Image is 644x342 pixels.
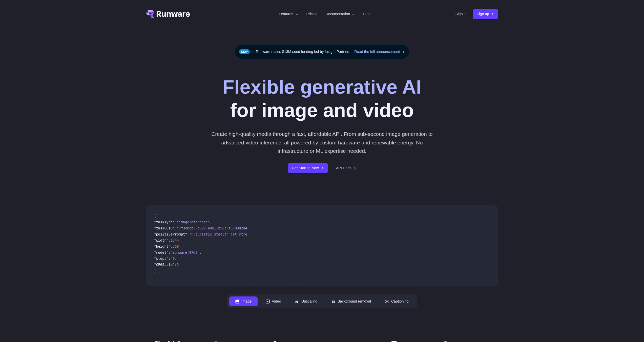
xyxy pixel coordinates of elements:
span: 1344 [171,238,179,242]
span: } [154,269,156,273]
button: Upscaling [289,296,323,306]
span: 5 [177,263,179,267]
span: : [169,250,171,254]
p: Create high-quality media through a fast, affordable API. From sub-second image generation to adv... [209,130,435,155]
label: Features [279,11,298,17]
a: Blog [363,11,370,17]
span: "height" [154,244,171,248]
span: "positivePrompt" [154,232,187,236]
span: : [171,244,173,248]
button: Video [260,296,287,306]
span: , [210,220,212,224]
span: "taskType" [154,220,175,224]
a: Go to / [146,10,190,18]
span: : [187,232,189,236]
span: "Futuristic stealth jet streaking through a neon-lit cityscape with glowing purple exhaust" [189,232,378,236]
button: Background removal [325,296,377,306]
strong: Flexible generative AI [222,76,422,98]
a: Sign up [473,9,498,19]
span: "width" [154,238,169,242]
span: , [179,244,181,248]
span: : [175,220,177,224]
span: "taskUUID" [154,226,175,230]
h1: for image and video [222,75,422,122]
span: , [175,256,177,261]
span: : [175,226,177,230]
span: "7f3ebcb6-b897-49e1-b98c-f5789d2d40d7" [177,226,256,230]
span: : [169,238,171,242]
div: Runware raises $13M seed funding led by Insight Partners [235,45,409,59]
a: Read the full announcement [354,49,405,55]
span: "steps" [154,256,169,261]
span: : [169,256,171,261]
a: Sign in [455,11,467,17]
a: Get Started Now [288,163,328,173]
span: 768 [173,244,179,248]
span: , [200,250,202,254]
span: "runware:97@2" [171,250,200,254]
span: "model" [154,250,169,254]
button: Image [229,296,258,306]
span: "imageInference" [177,220,210,224]
a: API Docs [336,165,356,171]
span: 40 [171,256,175,261]
span: { [154,214,156,218]
span: , [179,238,181,242]
span: : [175,263,177,267]
label: Documentation [326,11,355,17]
a: Pricing [306,11,318,17]
button: Captioning [379,296,415,306]
span: "CFGScale" [154,263,175,267]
